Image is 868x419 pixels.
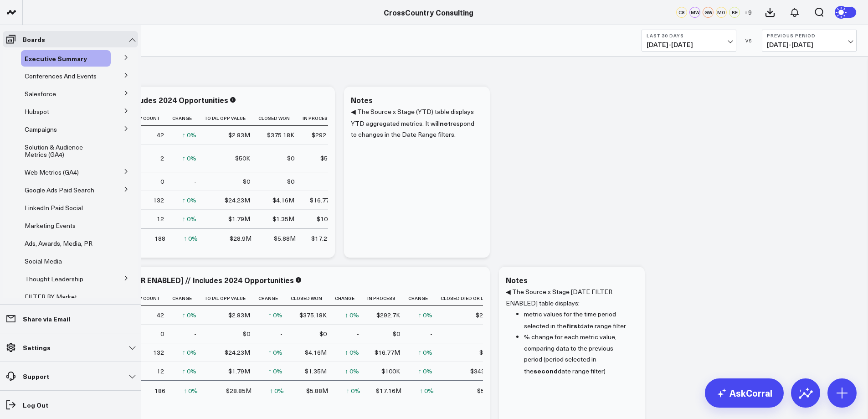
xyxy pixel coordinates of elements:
a: LinkedIn Paid Social [25,204,83,212]
span: FILTER BY Market, Solution, and Tech Partner [25,292,102,308]
b: Last 30 Days [647,33,731,38]
li: metric values for the time period selected in the date range filter [524,309,631,331]
div: $50K [320,154,335,163]
b: first [566,321,580,330]
div: $375.18K [267,130,294,140]
span: Solution & Audience Metrics (GA4) [25,143,83,159]
span: Executive Summary [25,54,87,63]
span: Conferences And Events [25,72,97,80]
div: - [430,329,432,338]
th: Total Opp Value [205,111,258,126]
div: $50K [235,154,250,163]
p: Boards [23,36,45,43]
a: Log Out [3,397,138,413]
div: $100K [381,367,400,376]
a: Hubspot [25,108,49,115]
th: In Process [303,111,344,126]
div: 132 [153,348,164,357]
div: $1.35M [272,214,294,223]
a: Salesforce [25,90,56,98]
p: Support [23,372,49,380]
th: Change [172,111,205,126]
div: ↑ 0% [420,386,434,395]
span: [DATE] - [DATE] [767,41,852,48]
p: Log Out [23,401,48,409]
div: ↑ 0% [270,386,284,395]
div: ↑ 0% [268,348,282,357]
a: Social Media [25,258,62,265]
a: Executive Summary [25,55,87,62]
span: [DATE] - [DATE] [647,41,731,48]
div: Source x Stage [DATE FILTER ENABLED] // Includes 2024 Opportunities [41,275,294,285]
span: Salesforce [25,89,56,98]
div: $4.16M [272,196,294,205]
div: $5.88M [306,386,328,395]
th: Change [258,291,291,306]
b: Previous Period [767,33,852,38]
div: ↑ 0% [346,386,360,395]
th: Closed Won [291,291,335,306]
div: ↑ 0% [182,154,196,163]
div: $292.7K [376,310,400,320]
th: Change [335,291,367,306]
div: $2.83M [228,310,250,320]
div: - [194,177,196,186]
div: ↑ 0% [184,386,198,395]
div: $17.21M [311,234,337,243]
div: $0 [287,154,294,163]
div: ↑ 0% [418,310,432,320]
span: Marketing Events [25,221,76,230]
div: $292.7K [312,130,335,140]
th: Opp Count [132,291,172,306]
a: Campaigns [25,126,57,133]
div: $4.16M [305,348,327,357]
div: $100K [317,214,335,223]
div: ↑ 0% [345,310,359,320]
th: Opp Count [132,111,172,126]
div: $16.77M [310,196,335,205]
th: Change [408,291,441,306]
span: Social Media [25,257,62,265]
span: Ads, Awards, Media, PR [25,239,92,248]
a: Marketing Events [25,222,76,229]
div: $5.81M [477,386,499,395]
a: CrossCountry Consulting [384,7,473,17]
button: +9 [742,7,753,18]
div: ↑ 0% [182,196,196,205]
div: - [280,329,282,338]
div: ↑ 0% [418,367,432,376]
li: % change for each metric value, comparing data to the previous period (period selected in the dat... [524,331,631,377]
span: Google Ads Paid Search [25,186,94,194]
p: Settings [23,344,51,351]
div: ◀ The Source x Stage (YTD) table displays YTD aggregated metrics. It will respond to changes in t... [351,106,483,248]
th: Total Opp Value [205,291,258,306]
div: - [194,329,196,338]
div: $0 [319,329,327,338]
span: LinkedIn Paid Social [25,203,83,212]
a: Conferences And Events [25,72,97,80]
div: $1.79M [228,367,250,376]
div: 42 [157,310,164,320]
div: RE [729,7,740,18]
div: Notes [351,95,373,105]
div: ↑ 0% [182,130,196,140]
span: Hubspot [25,107,49,116]
div: ↑ 0% [184,234,198,243]
span: + 9 [744,9,752,16]
a: Solution & Audience Metrics (GA4) [25,144,100,158]
a: Web Metrics (GA4) [25,169,79,176]
div: $0 [287,177,294,186]
div: ↑ 0% [268,310,282,320]
p: ◀ The Source x Stage [DATE FILTER ENABLED] table displays: [506,286,631,309]
div: $0 [243,177,250,186]
div: CS [676,7,687,18]
a: AskCorral [705,378,784,408]
th: Closed Died Or Lost [441,291,506,306]
div: 0 [160,177,164,186]
div: $1.35M [305,367,327,376]
div: $343.73K [470,367,498,376]
th: Closed Won [258,111,303,126]
div: GW [703,7,714,18]
div: 0 [160,329,164,338]
span: Campaigns [25,125,57,134]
